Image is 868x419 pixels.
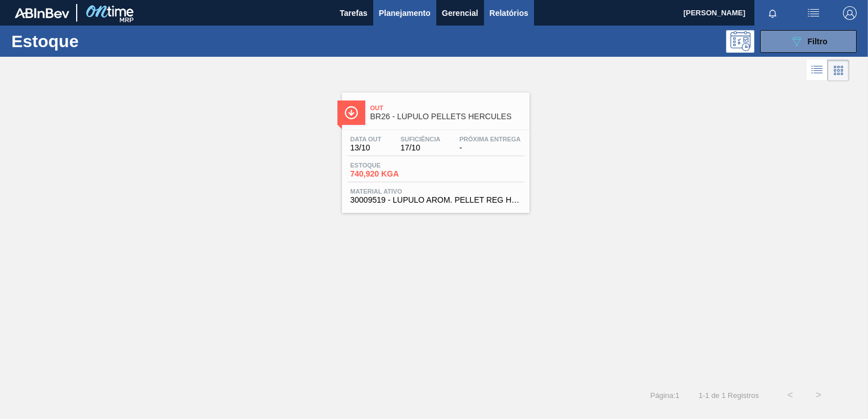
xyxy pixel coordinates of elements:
span: Estoque [350,162,430,169]
span: Filtro [808,37,828,46]
span: Data out [350,136,382,143]
a: ÍconeOutBR26 - LÚPULO PELLETS HERCULESData out13/10Suficiência17/10Próxima Entrega-Estoque740,920... [333,84,535,213]
div: Visão em Cards [828,60,849,81]
span: Tarefas [340,6,368,20]
span: Material ativo [350,188,521,195]
span: Out [370,104,524,111]
button: < [776,381,804,409]
span: Planejamento [379,6,431,20]
span: Relatórios [490,6,528,20]
img: Ícone [344,106,358,120]
span: BR26 - LÚPULO PELLETS HERCULES [370,112,524,121]
button: Notificações [754,5,791,21]
button: > [804,381,833,409]
span: 13/10 [350,144,382,152]
div: Pogramando: nenhum usuário selecionado [726,30,754,53]
img: TNhmsLtSVTkK8tSr43FrP2fwEKptu5GPRR3wAAAABJRU5ErkJggg== [15,8,69,18]
span: Gerencial [442,6,478,20]
img: userActions [807,6,820,20]
span: - [460,144,521,152]
span: 1 - 1 de 1 Registros [696,391,759,400]
button: Filtro [760,30,857,53]
h1: Estoque [11,35,174,48]
span: Próxima Entrega [460,136,521,143]
div: Visão em Lista [807,60,828,81]
span: 30009519 - LUPULO AROM. PELLET REG HERCULES [350,196,521,204]
span: Página : 1 [650,391,679,400]
img: Logout [843,6,857,20]
span: 17/10 [400,144,440,152]
span: 740,920 KGA [350,170,430,178]
span: Suficiência [400,136,440,143]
